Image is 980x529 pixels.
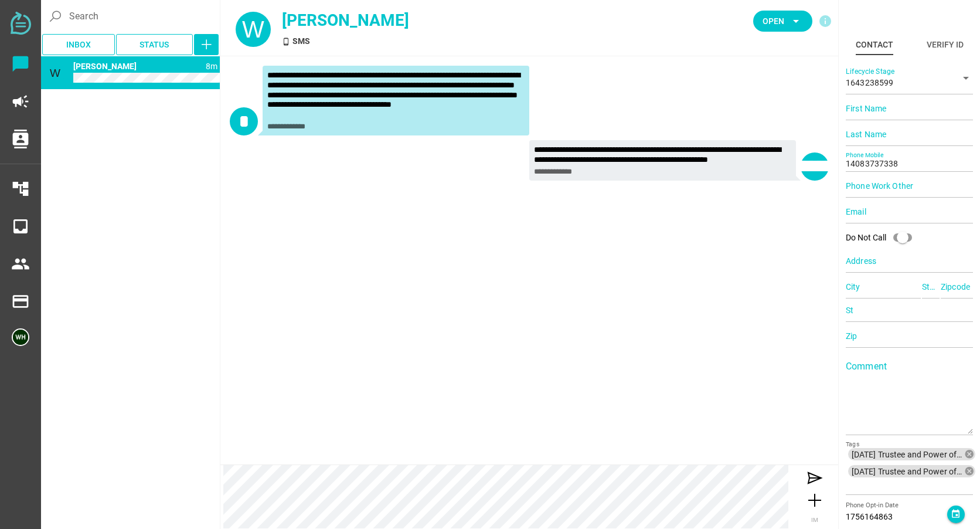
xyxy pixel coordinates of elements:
span: Inbox [66,38,91,52]
span: IM [811,517,818,523]
textarea: Comment [846,365,973,434]
i: chat_bubble [11,55,30,73]
span: 1756241322 [206,62,217,71]
i: info [818,14,832,28]
button: Open [753,11,812,32]
div: Verify ID [927,38,964,52]
div: SMS [282,35,580,48]
input: First Name [846,97,973,120]
button: Status [116,34,193,55]
span: W [242,16,264,42]
input: State [922,275,940,299]
i: event [951,509,961,519]
input: Zip [846,324,973,348]
i: cancel [964,466,975,477]
span: W [50,67,60,79]
div: 1756164863 [846,511,947,523]
span: 1643238599 [846,77,893,88]
span: 14083737338 [73,62,137,71]
span: [DATE] Trustee and Power of Attorney School 2 seat reminder.csv [852,449,964,460]
i: contacts [11,130,30,148]
div: Phone Opt-in Date [846,501,947,511]
input: [DATE] Trustee and Power of Attorney School 2 seat reminder.csv[DATE] Trustee and Power of Attorn... [846,480,973,494]
div: Contact [856,38,893,52]
div: [PERSON_NAME] [282,8,580,33]
i: inbox [11,217,30,236]
span: Open [763,14,784,28]
button: Inbox [42,34,115,55]
img: 5edff51079ed9903661a2266-30.png [12,328,29,346]
input: Email [846,200,973,223]
input: Phone Mobile [846,148,973,172]
img: svg+xml;base64,PD94bWwgdmVyc2lvbj0iMS4wIiBlbmNvZGluZz0iVVRGLTgiPz4KPHN2ZyB2ZXJzaW9uPSIxLjEiIHZpZX... [11,12,31,35]
i: SMS [282,38,290,46]
div: Do Not Call [846,232,886,244]
i: people [11,255,30,273]
span: [DATE] Trustee and Power of Attorney [DATE] of Reminder.csv [852,466,964,477]
input: Address [846,249,973,273]
i: SMS [61,78,70,87]
i: payment [11,292,30,311]
div: Do Not Call [846,226,919,249]
i: campaign [11,92,30,111]
input: St [846,299,973,322]
span: Status [139,38,169,52]
i: arrow_drop_down [789,14,803,28]
input: City [846,275,921,299]
i: arrow_drop_down [959,71,973,85]
i: cancel [964,449,975,460]
i: account_tree [11,179,30,198]
input: Phone Work Other [846,174,973,198]
input: Zipcode [941,275,973,299]
input: Last Name [846,123,973,146]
